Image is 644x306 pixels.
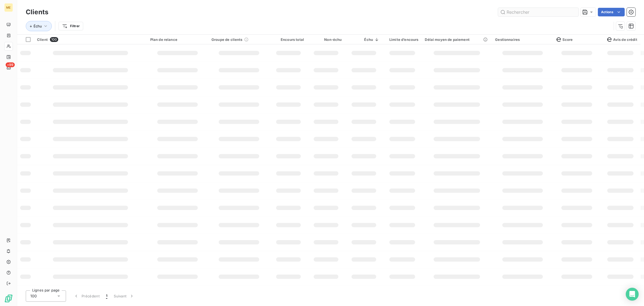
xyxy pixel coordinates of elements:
[30,293,37,299] span: 100
[26,7,48,17] h3: Clients
[58,22,83,30] button: Filtrer
[557,37,573,42] span: Score
[6,62,15,67] span: +99
[111,290,138,302] button: Suivant
[37,37,48,42] span: Client
[26,21,52,31] button: Échu
[4,294,13,303] img: Logo LeanPay
[4,3,13,12] div: ME
[50,37,58,42] span: 100
[495,37,550,42] div: Gestionnaires
[598,8,625,16] button: Actions
[425,37,489,42] div: Délai moyen de paiement
[348,37,380,42] div: Échu
[607,37,637,42] span: Avis de crédit
[310,37,342,42] div: Non-échu
[498,8,579,16] input: Rechercher
[150,37,205,42] div: Plan de relance
[70,290,103,302] button: Précédent
[34,24,42,28] span: Échu
[626,288,639,301] div: Open Intercom Messenger
[273,37,304,42] div: Encours total
[4,63,13,72] a: +99
[103,290,111,302] button: 1
[106,293,107,299] span: 1
[211,37,243,42] span: Groupe de clients
[386,37,418,42] div: Limite d’encours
